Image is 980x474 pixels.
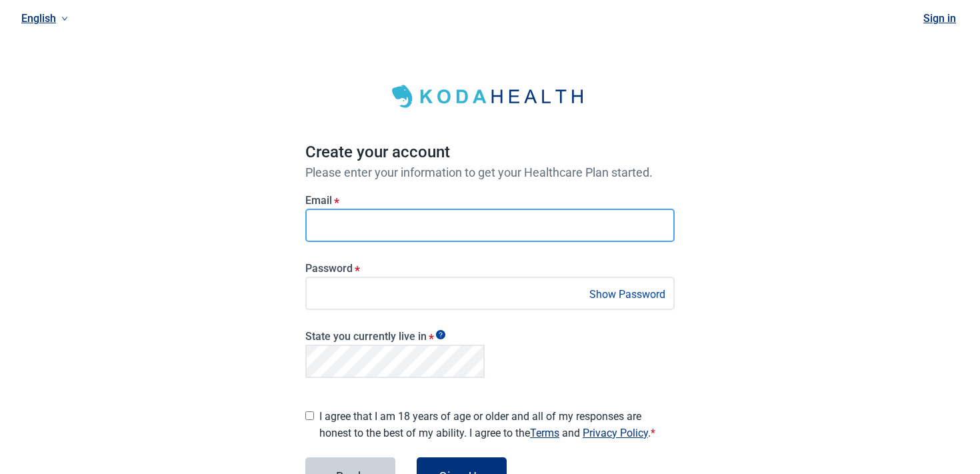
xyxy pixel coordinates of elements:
[923,12,956,25] a: Sign in
[305,194,675,207] label: Email
[651,427,655,439] span: Required field
[319,408,675,441] label: I agree that I am 18 years of age or older and all of my responses are honest to the best of my a...
[383,80,597,113] img: Koda Health
[305,165,675,179] p: Please enter your information to get your Healthcare Plan started.
[530,427,559,439] a: Terms
[585,285,669,303] button: Show Password
[583,427,648,439] a: Privacy Policy
[436,330,445,339] span: Show tooltip
[61,15,68,22] span: down
[305,262,675,275] label: Password
[305,330,485,343] label: State you currently live in
[305,140,675,165] h1: Create your account
[16,7,73,29] a: Current language: English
